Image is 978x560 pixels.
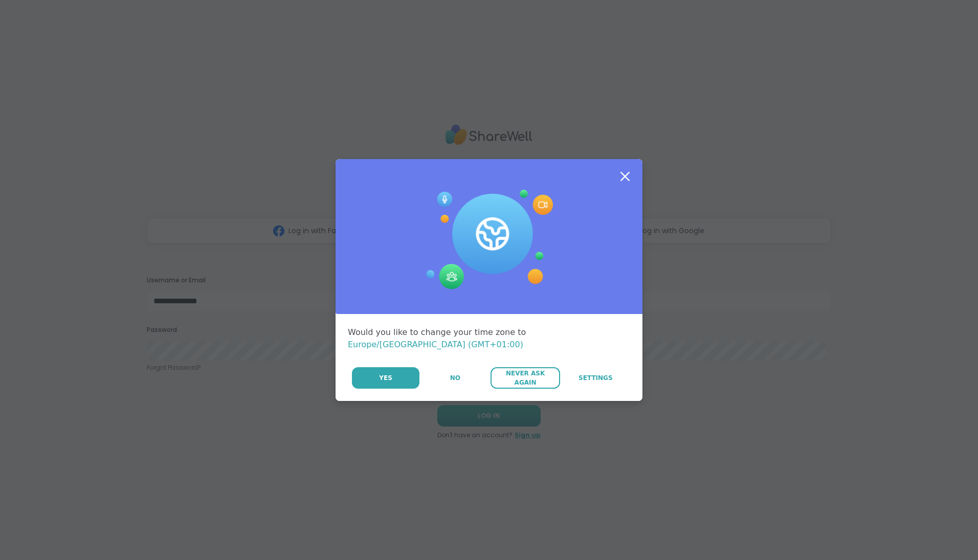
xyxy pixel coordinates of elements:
[420,367,490,389] button: No
[561,367,630,389] a: Settings
[491,367,560,389] button: Never Ask Again
[425,190,553,290] img: Session Experience
[450,373,460,383] span: No
[348,326,630,351] div: Would you like to change your time zone to
[579,373,613,383] span: Settings
[379,373,392,383] span: Yes
[496,369,554,387] span: Never Ask Again
[348,340,523,349] span: Europe/[GEOGRAPHIC_DATA] (GMT+01:00)
[352,367,419,389] button: Yes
